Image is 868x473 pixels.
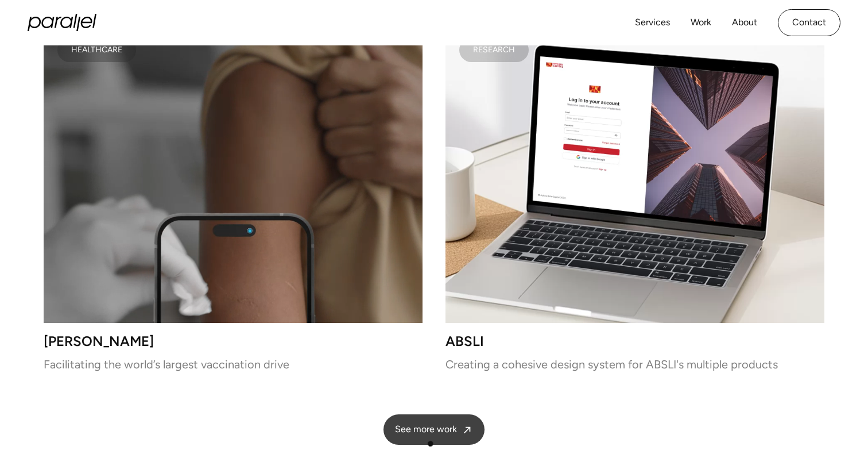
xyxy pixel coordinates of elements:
[635,14,670,31] a: Services
[71,47,122,53] div: HEALTHCARE
[28,14,96,31] a: home
[445,360,824,368] p: Creating a cohesive design system for ABSLI's multiple products
[383,414,485,445] a: See more work
[445,24,824,369] a: RESEARCHABSLICreating a cohesive design system for ABSLI's multiple products
[44,360,423,368] p: Facilitating the world’s largest vaccination drive
[44,24,423,369] a: HEALTHCARE[PERSON_NAME]Facilitating the world’s largest vaccination drive
[445,337,824,347] h3: ABSLI
[691,14,711,31] a: Work
[732,14,757,31] a: About
[778,9,840,36] a: Contact
[473,47,515,53] div: RESEARCH
[44,337,423,347] h3: [PERSON_NAME]
[395,424,457,436] span: See more work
